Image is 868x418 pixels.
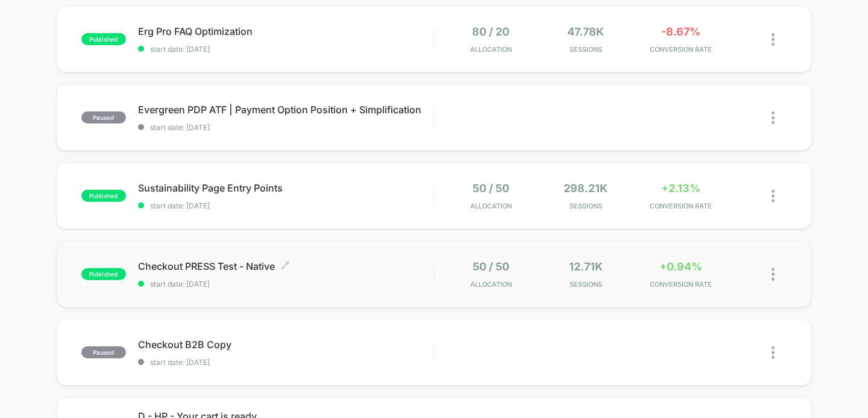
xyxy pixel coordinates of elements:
[772,190,775,202] img: close
[138,338,434,351] span: Checkout B2B Copy
[661,25,700,38] span: -8.67%
[138,358,434,367] span: start date: [DATE]
[138,260,434,272] span: Checkout PRESS Test - Native
[569,260,603,273] span: 12.71k
[138,104,434,116] span: Evergreen PDP ATF | Payment Option Position + Simplification
[772,346,775,359] img: close
[661,182,700,195] span: +2.13%
[637,280,725,289] span: CONVERSION RATE
[81,33,126,45] span: published
[473,182,509,195] span: 50 / 50
[81,346,126,358] span: paused
[659,260,702,273] span: +0.94%
[81,268,126,280] span: published
[138,182,434,194] span: Sustainability Page Entry Points
[138,201,434,210] span: start date: [DATE]
[81,190,126,202] span: published
[541,45,630,54] span: Sessions
[138,45,434,54] span: start date: [DATE]
[564,182,608,195] span: 298.21k
[81,111,126,123] span: paused
[541,202,630,210] span: Sessions
[637,45,725,54] span: CONVERSION RATE
[772,111,775,124] img: close
[772,33,775,46] img: close
[470,45,512,54] span: Allocation
[637,202,725,210] span: CONVERSION RATE
[567,25,604,38] span: 47.78k
[138,25,434,37] span: Erg Pro FAQ Optimization
[138,279,434,289] span: start date: [DATE]
[138,123,434,132] span: start date: [DATE]
[470,202,512,210] span: Allocation
[472,25,509,38] span: 80 / 20
[470,280,512,289] span: Allocation
[772,268,775,281] img: close
[541,280,630,289] span: Sessions
[473,260,509,273] span: 50 / 50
